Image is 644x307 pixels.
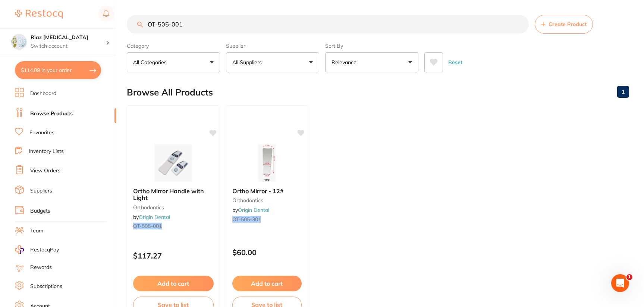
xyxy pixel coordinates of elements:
span: Ortho Mirror - 12# [232,187,284,195]
button: Relevance [325,52,418,72]
p: All Categories [133,59,170,66]
a: Suppliers [30,187,52,195]
img: Ortho Mirror - 12# [243,144,291,182]
span: Ortho Mirror Handle with Light [133,187,204,201]
a: Origin Dental [238,207,269,213]
small: orthodontics [133,204,214,210]
a: Budgets [30,207,50,215]
a: Subscriptions [30,283,62,290]
img: Ortho Mirror Handle with Light [149,144,198,182]
h4: Riaz Dental Surgery [31,34,106,41]
button: Reset [446,52,465,72]
p: $60.00 [232,248,302,257]
a: View Orders [30,167,60,175]
a: 1 [617,84,629,99]
input: Search Products [127,15,529,34]
span: by [232,207,269,213]
em: OT-505-001 [133,223,162,229]
span: Create Product [549,21,587,27]
img: RestocqPay [15,245,24,254]
label: Category [127,43,220,49]
a: Team [30,227,43,235]
p: Relevance [332,59,359,66]
img: Restocq Logo [15,10,63,19]
p: All Suppliers [232,59,265,66]
label: Sort By [325,43,418,49]
a: Browse Products [30,110,73,118]
b: Ortho Mirror Handle with Light [133,188,214,201]
a: Origin Dental [139,214,170,220]
button: $114.09 in your order [15,61,101,79]
img: Riaz Dental Surgery [12,34,26,49]
small: orthodontics [232,197,302,203]
a: Favourites [29,129,54,137]
p: Switch account [31,43,106,50]
button: All Categories [127,52,220,72]
button: Add to cart [232,276,302,291]
a: Rewards [30,264,52,271]
em: OT-505-301 [232,216,261,223]
label: Supplier [226,43,319,49]
button: Add to cart [133,276,214,291]
a: RestocqPay [15,245,59,254]
span: RestocqPay [30,246,59,254]
span: 1 [626,274,632,280]
h2: Browse All Products [127,87,213,98]
button: All Suppliers [226,52,319,72]
b: Ortho Mirror - 12# [232,188,302,194]
a: Restocq Logo [15,6,63,23]
p: $117.27 [133,251,214,260]
span: by [133,214,170,220]
iframe: Intercom live chat [611,274,629,292]
a: Inventory Lists [29,148,64,155]
a: Dashboard [30,90,56,97]
button: Create Product [535,15,593,34]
